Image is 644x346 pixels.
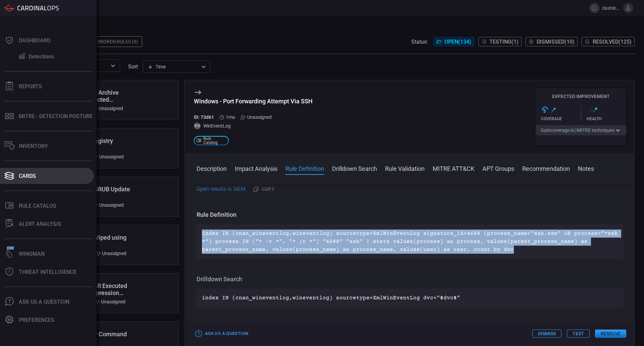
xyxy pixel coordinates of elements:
div: Windows - Port Forwarding Attempt Via SSH [194,98,313,105]
div: Wingman [19,251,45,257]
span: Dismissed ( 10 ) [537,39,575,45]
button: APT Groups [482,164,514,172]
div: Ask Us A Question [19,299,69,305]
div: ALERT ANALYSIS [19,221,61,227]
button: Dismiss [532,330,561,338]
div: Cards [19,173,36,179]
div: Inventory [19,143,48,149]
div: Unassigned [92,106,123,111]
div: Unassigned [240,114,272,120]
span: Resolved ( 125 ) [593,39,632,45]
span: Aug 14, 2025 4:08 AM [226,114,235,120]
button: Open [108,61,118,70]
button: Recommendation [522,164,570,172]
div: Unassigned [94,299,125,304]
button: Notes [578,164,594,172]
div: Unassigned [95,251,126,256]
button: Resolved(125) [582,37,635,46]
div: Broken Rules (9) [93,36,142,47]
div: Detections [29,53,54,60]
p: index IN (cnan_wineventlog,wineventlog) sourcetype=XmlWinEventLog dvc="$dvc$" [202,294,618,302]
div: MITRE - Detection Posture [19,113,93,119]
h5: ID: 73d61 [194,114,214,120]
button: Rule Definition [285,164,324,172]
button: Testing(1) [478,37,522,46]
button: Impact Analysis [235,164,277,172]
div: Time [148,63,199,70]
span: Status: [411,39,428,45]
button: Test [567,330,590,338]
button: Dismissed(10) [526,37,578,46]
div: WinEventLog [194,122,313,129]
button: Drilldown Search [332,164,377,172]
span: dashley.[PERSON_NAME] [602,5,621,11]
div: Reports [19,83,42,90]
button: MITRE ATT&CK [433,164,474,172]
button: Open(134) [433,37,474,46]
button: Gaincoverage in2MITRE techniques [536,125,626,135]
div: Coverage [541,116,581,121]
p: index IN (cnan_wineventlog,wineventlog) sourcetype=XmlWinEventLog signature_id=4688 (process_name... [202,230,618,254]
div: Threat Intelligence [19,269,76,275]
h3: Rule Definition [197,211,624,219]
span: Testing ( 1 ) [489,39,519,45]
div: Rule Catalog [19,203,56,209]
h5: Expected Improvement [536,94,626,99]
span: Rule Catalog [203,137,226,145]
div: Preferences [19,317,54,323]
div: Unassigned [93,202,124,208]
button: Rule Validation [385,164,425,172]
button: Description [197,164,227,172]
label: sort [128,63,138,70]
div: Health [587,116,627,121]
div: Unassigned [93,154,124,159]
span: Open ( 134 ) [444,39,471,45]
span: 2 [574,128,577,133]
h3: Drilldown Search [197,275,624,283]
div: Dashboard [19,37,50,44]
button: Ask Us a Question [194,329,250,339]
button: Resolve [595,330,626,338]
